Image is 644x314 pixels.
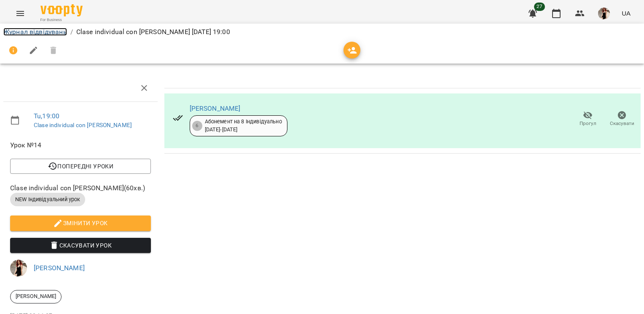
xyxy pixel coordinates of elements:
span: Змінити урок [17,218,144,228]
a: Tu , 19:00 [34,112,59,120]
button: Попередні уроки [10,159,151,174]
button: Скасувати [605,107,639,131]
a: Журнал відвідувань [3,28,67,36]
span: NEW Індивідуальний урок [10,196,85,203]
img: 8efb9b68579d10e9b7f1d55de7ff03df.jpg [598,8,610,19]
button: Прогул [571,107,605,131]
img: 8efb9b68579d10e9b7f1d55de7ff03df.jpg [10,260,27,277]
div: Абонемент на 8 Індивідуально [DATE] - [DATE] [205,118,282,133]
a: [PERSON_NAME] [34,264,85,272]
span: Скасувати [610,120,634,127]
span: For Business [40,17,83,23]
button: Menu [10,3,30,24]
span: [PERSON_NAME] [11,293,61,300]
span: Clase individual con [PERSON_NAME] ( 60 хв. ) [10,183,151,193]
li: / [70,27,73,37]
div: [PERSON_NAME] [10,290,62,303]
span: 27 [534,3,545,11]
button: Скасувати Урок [10,238,151,253]
button: UA [618,5,634,21]
p: Clase individual con [PERSON_NAME] [DATE] 19:00 [76,27,230,37]
a: Clase individual con [PERSON_NAME] [34,122,132,128]
a: [PERSON_NAME] [190,104,241,112]
span: Урок №14 [10,140,151,150]
span: Скасувати Урок [17,240,144,250]
span: UA [622,9,631,18]
span: Попередні уроки [17,161,144,171]
span: Прогул [580,120,596,127]
nav: breadcrumb [3,27,641,37]
button: Змінити урок [10,216,151,231]
div: 6 [192,121,202,131]
img: Voopty Logo [40,4,83,16]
